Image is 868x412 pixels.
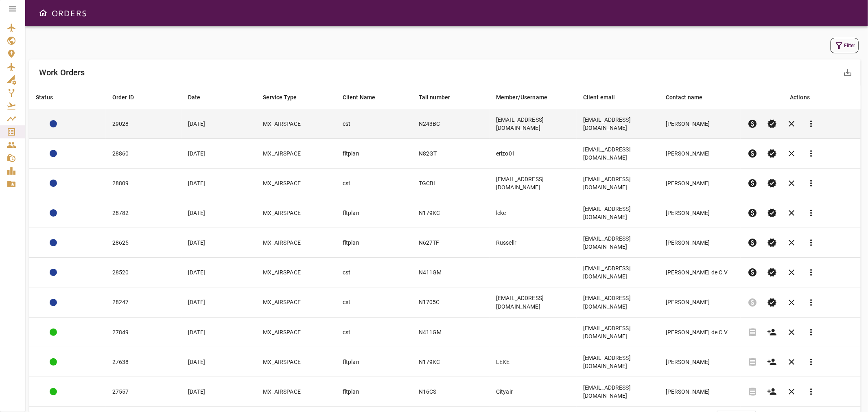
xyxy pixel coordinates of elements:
span: clear [787,178,796,188]
td: [PERSON_NAME] [659,347,741,377]
span: more_vert [806,357,816,367]
span: verified [767,267,777,277]
button: Export [838,63,857,82]
td: [PERSON_NAME] [659,228,741,258]
button: Pre-Invoice order [743,114,762,134]
span: more_vert [806,238,816,248]
button: Pre-Invoice order [743,173,762,193]
button: Set Permit Ready [762,144,782,163]
td: fltplan [336,198,412,228]
td: cst [336,109,412,139]
div: ACTION REQUIRED [50,239,57,246]
button: Create customer [762,322,782,342]
span: more_vert [806,119,816,129]
span: paid [748,178,757,188]
td: 28625 [106,228,181,258]
button: Reports [801,144,821,163]
td: [EMAIL_ADDRESS][DOMAIN_NAME] [577,109,659,139]
button: Reports [801,322,821,342]
button: Cancel order [782,233,801,252]
button: Cancel order [782,114,801,134]
td: fltplan [336,139,412,169]
span: verified [767,149,777,158]
span: more_vert [806,267,816,277]
td: MX_AIRSPACE [256,317,336,347]
span: clear [787,298,796,307]
td: Russellr [490,228,577,258]
span: Invoice order [743,352,762,372]
td: [PERSON_NAME] [659,139,741,169]
td: 28520 [106,258,181,287]
td: TGCBI [412,169,490,198]
div: ACTION REQUIRED [50,150,57,157]
div: Order ID [112,92,134,102]
button: Pre-Invoice order [743,203,762,223]
td: LEKE [490,347,577,377]
td: MX_AIRSPACE [256,228,336,258]
span: more_vert [806,298,816,307]
td: MX_AIRSPACE [256,198,336,228]
span: Invoice order [743,322,762,342]
span: save_alt [843,68,853,77]
span: Service Type [263,92,307,102]
button: Reports [801,382,821,401]
button: Create customer [762,352,782,372]
td: [DATE] [181,169,256,198]
span: more_vert [806,208,816,218]
button: Reports [801,352,821,372]
span: clear [787,238,796,248]
div: ACTION REQUIRED [50,269,57,276]
span: paid [748,208,757,218]
td: MX_AIRSPACE [256,139,336,169]
span: clear [787,357,796,367]
td: [EMAIL_ADDRESS][DOMAIN_NAME] [577,317,659,347]
td: 28860 [106,139,181,169]
td: [EMAIL_ADDRESS][DOMAIN_NAME] [577,228,659,258]
div: Member/Username [496,92,547,102]
td: [EMAIL_ADDRESS][DOMAIN_NAME] [577,287,659,317]
button: Cancel order [782,382,801,401]
td: [PERSON_NAME] [659,169,741,198]
button: Reports [801,293,821,312]
span: clear [787,267,796,277]
td: [PERSON_NAME] de C.V [659,258,741,287]
td: [EMAIL_ADDRESS][DOMAIN_NAME] [577,169,659,198]
button: Reports [801,263,821,282]
td: fltplan [336,377,412,406]
td: [EMAIL_ADDRESS][DOMAIN_NAME] [577,198,659,228]
td: N243BC [412,109,490,139]
button: Cancel order [782,173,801,193]
span: clear [787,208,796,218]
span: Status [36,92,63,102]
button: Pre-Invoice order [743,233,762,252]
td: N179KC [412,198,490,228]
div: COMPLETED [50,388,57,395]
td: fltplan [336,347,412,377]
td: [EMAIL_ADDRESS][DOMAIN_NAME] [577,377,659,406]
td: MX_AIRSPACE [256,347,336,377]
button: Filter [831,38,859,53]
div: ACTION REQUIRED [50,209,57,217]
button: Cancel order [782,352,801,372]
button: Set Permit Ready [762,293,782,312]
button: Cancel order [782,293,801,312]
td: [EMAIL_ADDRESS][DOMAIN_NAME] [490,169,577,198]
td: [EMAIL_ADDRESS][DOMAIN_NAME] [577,347,659,377]
td: N627TF [412,228,490,258]
td: 27638 [106,347,181,377]
td: [EMAIL_ADDRESS][DOMAIN_NAME] [490,287,577,317]
div: Client email [583,92,615,102]
span: paid [748,238,757,248]
td: N411GM [412,317,490,347]
td: MX_AIRSPACE [256,258,336,287]
span: verified [767,119,777,129]
button: Pre-Invoice order [743,263,762,282]
span: paid [748,119,757,129]
button: Reports [801,203,821,223]
td: cst [336,317,412,347]
button: Cancel order [782,322,801,342]
div: Contact name [666,92,703,102]
span: clear [787,327,796,337]
span: clear [787,387,796,397]
td: fltplan [336,228,412,258]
